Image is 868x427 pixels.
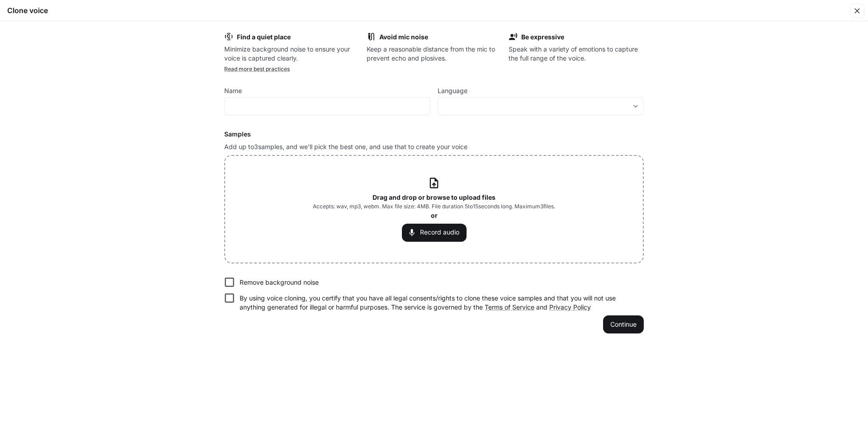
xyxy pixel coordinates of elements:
span: Accepts: wav, mp3, webm. Max file size: 4MB. File duration 5 to 15 seconds long. Maximum 3 files. [313,202,555,211]
p: Minimize background noise to ensure your voice is captured clearly. [224,45,359,63]
p: Speak with a variety of emotions to capture the full range of the voice. [509,45,644,63]
b: Drag and drop or browse to upload files [373,193,495,201]
button: Record audio [402,224,467,242]
b: Avoid mic noise [379,33,428,41]
h5: Clone voice [7,5,48,15]
div: ​ [438,102,643,111]
p: Remove background noise [240,278,319,287]
a: Privacy Policy [549,303,591,311]
a: Terms of Service [485,303,534,311]
button: Continue [603,315,644,333]
p: Name [224,88,242,94]
p: Add up to 3 samples, and we'll pick the best one, and use that to create your voice [224,142,644,151]
p: Language [438,88,467,94]
p: By using voice cloning, you certify that you have all legal consents/rights to clone these voice ... [240,294,637,312]
b: Find a quiet place [237,33,291,41]
b: or [431,211,438,219]
a: Read more best practices [224,66,290,72]
p: Keep a reasonable distance from the mic to prevent echo and plosives. [367,45,502,63]
h6: Samples [224,130,644,139]
b: Be expressive [521,33,564,41]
